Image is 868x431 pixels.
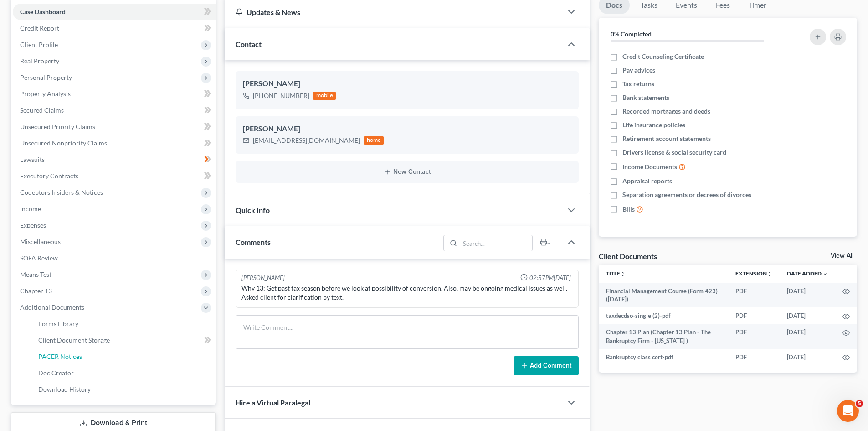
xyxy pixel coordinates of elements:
[622,52,704,61] span: Credit Counseling Certificate
[313,92,336,100] div: mobile
[767,271,772,277] i: unfold_more
[20,221,46,229] span: Expenses
[622,107,710,116] span: Recorded mortgages and deeds
[599,283,728,308] td: Financial Management Course (Form 423) ([DATE])
[13,20,216,36] a: Credit Report
[599,349,728,365] td: Bankruptcy class cert-pdf
[20,90,71,98] span: Property Analysis
[20,139,107,147] span: Unsecured Nonpriority Claims
[20,238,61,245] span: Miscellaneous
[31,365,216,381] a: Doc Creator
[780,307,835,324] td: [DATE]
[253,92,309,99] span: [PHONE_NUMBER]
[20,205,41,213] span: Income
[622,205,635,214] span: Bills
[787,270,828,277] a: Date Added expand_more
[780,324,835,349] td: [DATE]
[241,284,573,302] div: Why 13: Get past tax season before we look at possibility of conversion. Also, may be ongoing med...
[780,349,835,365] td: [DATE]
[20,254,58,262] span: SOFA Review
[622,79,654,88] span: Tax returns
[13,151,216,168] a: Lawsuits
[236,7,551,17] div: Updates & News
[20,8,66,16] span: Case Dashboard
[728,349,780,365] td: PDF
[611,30,652,38] strong: 0% Completed
[20,287,52,295] span: Chapter 13
[622,120,685,130] span: Life insurance policies
[13,119,216,135] a: Unsecured Priority Claims
[837,400,859,422] iframe: Intercom live chat
[243,78,571,89] div: [PERSON_NAME]
[13,168,216,184] a: Executory Contracts
[236,40,262,48] span: Contact
[599,251,657,261] div: Client Documents
[13,86,216,102] a: Property Analysis
[20,156,45,163] span: Lawsuits
[38,369,74,377] span: Doc Creator
[243,124,571,135] div: [PERSON_NAME]
[20,188,103,196] span: Codebtors Insiders & Notices
[606,270,626,277] a: Titleunfold_more
[38,385,91,393] span: Download History
[253,136,360,145] div: [EMAIL_ADDRESS][DOMAIN_NAME]
[364,136,384,145] div: home
[622,177,672,186] span: Appraisal reports
[622,162,677,171] span: Income Documents
[20,172,78,180] span: Executory Contracts
[20,57,59,65] span: Real Property
[20,270,51,278] span: Means Test
[13,135,216,151] a: Unsecured Nonpriority Claims
[31,348,216,365] a: PACER Notices
[599,307,728,324] td: taxdecdso-single (2)-pdf
[728,283,780,308] td: PDF
[728,307,780,324] td: PDF
[20,24,59,32] span: Credit Report
[236,398,310,407] span: Hire a Virtual Paralegal
[831,253,853,259] a: View All
[20,123,95,130] span: Unsecured Priority Claims
[20,303,84,311] span: Additional Documents
[822,271,828,277] i: expand_more
[20,41,58,48] span: Client Profile
[13,102,216,119] a: Secured Claims
[620,271,626,277] i: unfold_more
[31,332,216,348] a: Client Document Storage
[13,250,216,266] a: SOFA Review
[780,283,835,308] td: [DATE]
[38,353,82,360] span: PACER Notices
[622,93,669,102] span: Bank statements
[735,270,772,277] a: Extensionunfold_more
[13,4,216,20] a: Case Dashboard
[20,73,72,81] span: Personal Property
[622,148,726,157] span: Drivers license & social security card
[38,320,78,327] span: Forms Library
[460,235,533,251] input: Search...
[514,356,579,375] button: Add Comment
[20,106,64,114] span: Secured Claims
[31,316,216,332] a: Forms Library
[236,206,270,214] span: Quick Info
[728,324,780,349] td: PDF
[241,274,285,282] div: [PERSON_NAME]
[622,66,655,75] span: Pay advices
[38,336,110,344] span: Client Document Storage
[856,400,863,407] span: 5
[622,190,751,199] span: Separation agreements or decrees of divorces
[599,324,728,349] td: Chapter 13 Plan (Chapter 13 Plan - The Bankruptcy Firm - [US_STATE] )
[529,274,571,282] span: 02:57PM[DATE]
[243,168,571,176] button: New Contact
[622,134,711,143] span: Retirement account statements
[31,381,216,398] a: Download History
[236,238,271,246] span: Comments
